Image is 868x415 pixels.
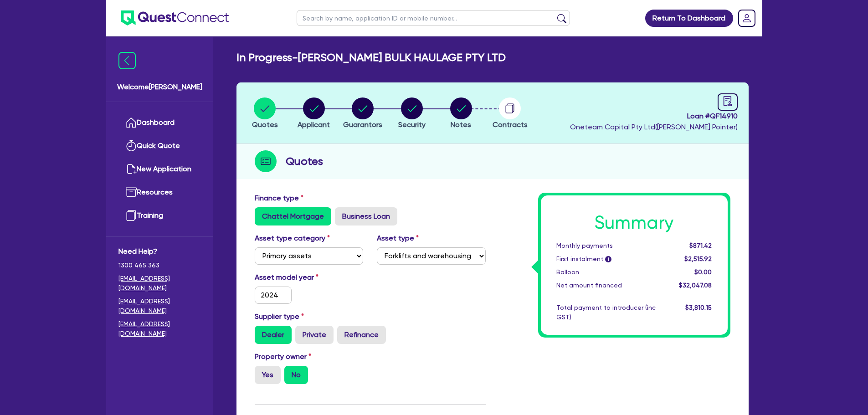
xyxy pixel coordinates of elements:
[252,97,278,131] button: Quotes
[118,111,201,134] a: Dashboard
[255,311,304,322] label: Supplier type
[297,97,330,131] button: Applicant
[685,304,712,311] span: $3,810.15
[118,297,201,316] a: [EMAIL_ADDRESS][DOMAIN_NAME]
[118,246,201,257] span: Need Help?
[689,242,712,249] span: $871.42
[118,158,201,181] a: New Application
[377,233,419,244] label: Asset type
[570,111,738,122] span: Loan # QF14910
[118,274,201,293] a: [EMAIL_ADDRESS][DOMAIN_NAME]
[255,150,277,172] img: step-icon
[343,120,382,129] span: Guarantors
[248,272,370,283] label: Asset model year
[679,282,712,289] span: $32,047.08
[684,255,712,262] span: $2,515.92
[255,233,330,244] label: Asset type category
[735,6,759,30] a: Dropdown toggle
[255,207,331,225] label: Chattel Mortgage
[493,120,528,129] span: Contracts
[126,164,137,174] img: new-application
[550,303,663,322] div: Total payment to introducer (inc GST)
[236,51,506,64] h2: In Progress - [PERSON_NAME] BULK HAULAGE PTY LTD
[118,134,201,158] a: Quick Quote
[550,241,663,251] div: Monthly payments
[252,120,278,129] span: Quotes
[117,82,202,92] span: Welcome [PERSON_NAME]
[723,96,733,106] span: audit
[284,366,308,384] label: No
[570,123,738,131] span: Oneteam Capital Pty Ltd ( [PERSON_NAME] Pointer )
[286,153,323,169] h2: Quotes
[337,326,386,344] label: Refinance
[605,256,611,262] span: i
[550,281,663,290] div: Net amount financed
[398,120,426,129] span: Security
[126,187,137,198] img: resources
[335,207,397,225] label: Business Loan
[450,97,473,131] button: Notes
[118,52,136,69] img: icon-menu-close
[451,120,471,129] span: Notes
[645,10,733,27] a: Return To Dashboard
[297,10,570,26] input: Search by name, application ID or mobile number...
[255,193,303,204] label: Finance type
[118,319,201,338] a: [EMAIL_ADDRESS][DOMAIN_NAME]
[118,204,201,227] a: Training
[121,10,229,26] img: quest-connect-logo-blue
[255,351,311,362] label: Property owner
[550,254,663,264] div: First instalment
[298,120,330,129] span: Applicant
[556,212,712,234] h1: Summary
[126,140,137,151] img: quick-quote
[694,268,712,276] span: $0.00
[295,326,334,344] label: Private
[492,97,528,131] button: Contracts
[126,210,137,221] img: training
[255,366,281,384] label: Yes
[118,181,201,204] a: Resources
[255,326,292,344] label: Dealer
[718,93,738,111] a: audit
[343,97,383,131] button: Guarantors
[118,261,201,270] span: 1300 465 363
[398,97,426,131] button: Security
[550,267,663,277] div: Balloon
